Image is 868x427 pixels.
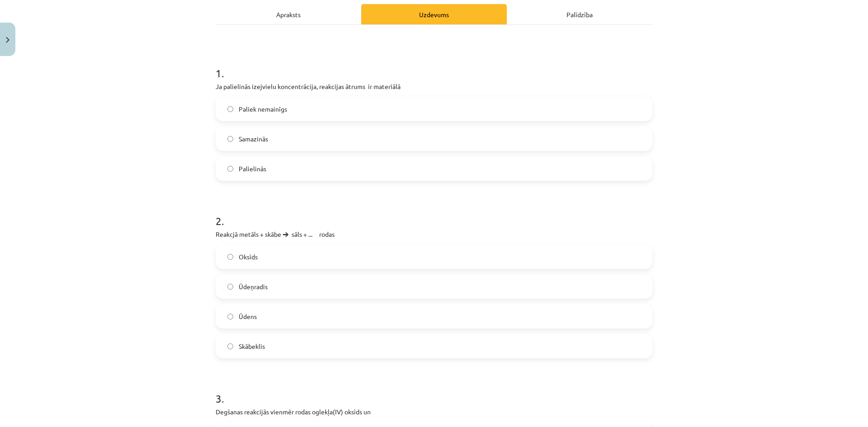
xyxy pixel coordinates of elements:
[216,4,361,24] div: Apraksts
[216,376,652,404] h1: 3 .
[227,136,233,142] input: Samazinās
[216,82,652,91] p: Ja palielinās izejvielu koncentrācija, reakcijas ātrums ir materiālā
[239,134,268,144] span: Samazinās
[227,106,233,112] input: Paliek nemainīgs
[239,282,268,291] span: Ūdeņradis
[227,254,233,260] input: Oksīds
[239,312,257,321] span: Ūdens
[239,164,266,174] span: Palielinās
[216,407,652,417] p: Degšanas reakcijās vienmēr rodas oglekļa(IV) oksīds un
[239,252,258,262] span: Oksīds
[361,4,507,24] div: Uzdevums
[216,51,652,79] h1: 1 .
[216,199,652,227] h1: 2 .
[507,4,652,24] div: Palīdzība
[227,284,233,290] input: Ūdeņradis
[6,37,9,43] img: icon-close-lesson-0947bae3869378f0d4975bcd49f059093ad1ed9edebbc8119c70593378902aed.svg
[239,342,265,351] span: Skābeklis
[216,230,652,239] p: Reakcjā metāls + skābe 🡪 sāls + ... rodas
[227,314,233,319] input: Ūdens
[227,343,233,349] input: Skābeklis
[227,166,233,172] input: Palielinās
[239,104,287,114] span: Paliek nemainīgs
